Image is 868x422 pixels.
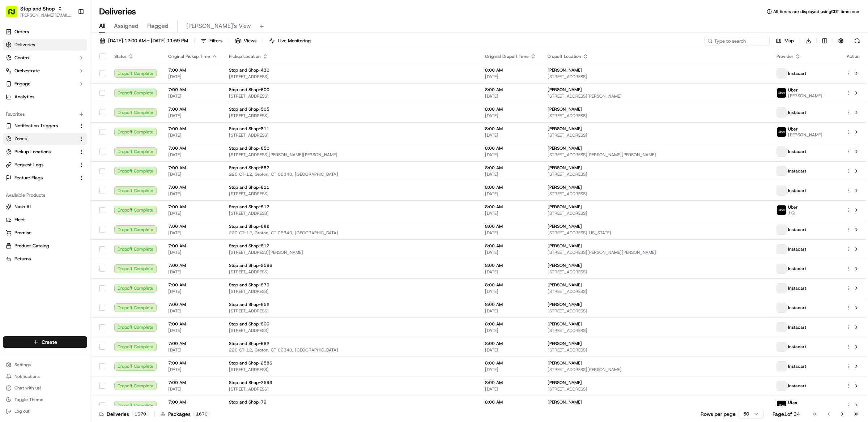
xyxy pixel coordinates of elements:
[168,308,217,314] span: [DATE]
[3,91,87,103] a: Analytics
[3,201,87,213] button: Nash AI
[788,188,806,193] span: Instacart
[485,347,536,353] span: [DATE]
[96,36,191,46] button: [DATE] 12:00 AM - [DATE] 11:59 PM
[14,136,27,142] span: Zones
[788,400,798,405] span: Uber
[229,113,473,119] span: [STREET_ADDRESS]
[51,179,88,185] a: Powered byPylon
[22,112,59,118] span: [PERSON_NAME]
[14,29,29,35] span: Orders
[229,341,269,346] span: Stop and Shop-682
[209,38,222,44] span: Filters
[168,191,217,197] span: [DATE]
[229,230,473,236] span: 220 CT-12, Groton, CT 06340, [GEOGRAPHIC_DATA]
[14,162,43,168] span: Request Logs
[168,67,217,73] span: 7:00 AM
[229,126,269,132] span: Stop and Shop-811
[229,152,473,158] span: [STREET_ADDRESS][PERSON_NAME][PERSON_NAME]
[168,380,217,385] span: 7:00 AM
[14,123,58,129] span: Notification Triggers
[14,94,34,100] span: Analytics
[229,204,269,210] span: Stop and Shop-512
[123,71,132,80] button: Start new chat
[168,132,217,138] span: [DATE]
[168,263,217,268] span: 7:00 AM
[548,308,765,314] span: [STREET_ADDRESS]
[229,289,473,294] span: [STREET_ADDRESS]
[161,410,210,418] div: Packages
[14,243,49,249] span: Product Catalog
[788,363,806,369] span: Instacart
[14,362,31,368] span: Settings
[7,105,19,117] img: Tiffany Volk
[3,240,87,252] button: Product Catalog
[14,397,43,402] span: Toggle Theme
[788,210,798,216] span: J Q.
[777,205,786,215] img: profile_uber_ahold_partner.png
[548,93,765,99] span: [STREET_ADDRESS][PERSON_NAME]
[3,395,87,405] button: Toggle Theme
[112,93,132,101] button: See all
[705,36,770,46] input: Type to search
[3,3,75,20] button: Stop and Shop[PERSON_NAME][EMAIL_ADDRESS][DOMAIN_NAME]
[485,87,536,93] span: 8:00 AM
[773,36,797,46] button: Map
[548,204,582,210] span: [PERSON_NAME]
[485,230,536,236] span: [DATE]
[20,5,55,12] span: Stop and Shop
[229,243,269,249] span: Stop and Shop-812
[548,282,582,288] span: [PERSON_NAME]
[3,383,87,393] button: Chat with us!
[784,38,794,44] span: Map
[701,410,736,418] p: Rows per page
[197,36,226,46] button: Filters
[548,321,582,327] span: [PERSON_NAME]
[4,159,58,172] a: 📗Knowledge Base
[548,341,582,346] span: [PERSON_NAME]
[485,54,529,59] span: Original Dropoff Time
[14,149,51,155] span: Pickup Locations
[788,149,806,154] span: Instacart
[548,289,765,294] span: [STREET_ADDRESS]
[7,29,132,41] p: Welcome 👋
[776,54,793,59] span: Provider
[548,106,582,112] span: [PERSON_NAME]
[168,347,217,353] span: [DATE]
[3,52,87,64] button: Control
[548,184,582,190] span: [PERSON_NAME]
[548,223,582,229] span: [PERSON_NAME]
[548,132,765,138] span: [STREET_ADDRESS]
[14,81,30,87] span: Engage
[548,302,582,307] span: [PERSON_NAME]
[229,184,269,190] span: Stop and Shop-811
[168,269,217,275] span: [DATE]
[788,324,806,330] span: Instacart
[788,87,798,93] span: Uber
[485,106,536,112] span: 8:00 AM
[168,93,217,99] span: [DATE]
[229,386,473,392] span: [STREET_ADDRESS]
[14,55,30,61] span: Control
[3,371,87,381] button: Notifications
[548,230,765,236] span: [STREET_ADDRESS][US_STATE]
[229,87,269,93] span: Stop and Shop-600
[168,210,217,216] span: [DATE]
[229,302,269,307] span: Stop and Shop-652
[3,227,87,239] button: Promise
[168,341,217,346] span: 7:00 AM
[33,69,119,76] div: Start new chat
[244,38,256,44] span: Views
[108,38,188,44] span: [DATE] 12:00 AM - [DATE] 11:59 PM
[3,189,87,201] div: Available Products
[229,93,473,99] span: [STREET_ADDRESS]
[788,266,806,272] span: Instacart
[788,383,806,389] span: Instacart
[14,162,55,169] span: Knowledge Base
[485,132,536,138] span: [DATE]
[485,171,536,177] span: [DATE]
[229,250,473,255] span: [STREET_ADDRESS][PERSON_NAME]
[168,223,217,229] span: 7:00 AM
[548,269,765,275] span: [STREET_ADDRESS]
[168,184,217,190] span: 7:00 AM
